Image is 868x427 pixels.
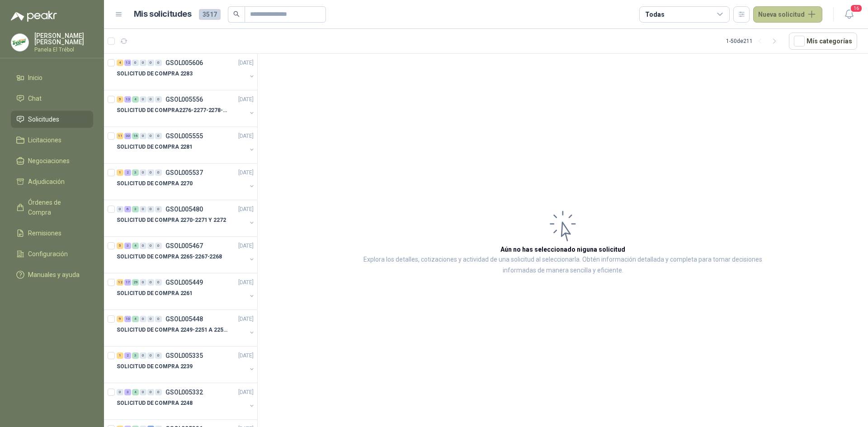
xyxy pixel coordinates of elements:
div: 3 [132,169,139,176]
div: 12 [124,60,131,66]
p: SOLICITUD DE COMPRA 2261 [117,289,193,298]
div: 4 [132,389,139,395]
div: 0 [132,60,139,66]
div: 0 [140,389,146,395]
div: 0 [155,279,162,286]
a: 12 17 29 0 0 0 GSOL005449[DATE] SOLICITUD DE COMPRA 2261 [117,277,255,306]
div: 11 [117,133,123,139]
div: 0 [155,96,162,103]
div: 0 [147,389,154,395]
p: GSOL005467 [165,243,203,249]
p: GSOL005335 [165,352,203,359]
p: GSOL005556 [165,96,203,103]
p: [DATE] [238,388,254,397]
span: Manuales y ayuda [28,270,80,280]
a: Configuración [11,245,93,263]
div: 5 [117,243,123,249]
div: 0 [140,133,146,139]
p: GSOL005480 [165,206,203,212]
div: 10 [124,316,131,322]
div: 0 [140,169,146,176]
a: 11 30 16 0 0 0 GSOL005555[DATE] SOLICITUD DE COMPRA 2281 [117,131,255,160]
div: 0 [147,60,154,66]
a: Negociaciones [11,152,93,169]
span: Configuración [28,249,68,259]
div: 0 [147,352,154,359]
a: 9 10 4 0 0 0 GSOL005448[DATE] SOLICITUD DE COMPRA 2249-2251 A 2256-2258 Y 2262 [117,314,255,343]
div: 0 [140,206,146,212]
div: 1 - 50 de 211 [726,34,782,48]
div: 0 [140,243,146,249]
h1: Mis solicitudes [134,8,192,21]
div: 29 [132,279,139,286]
a: 0 6 3 0 0 0 GSOL005480[DATE] SOLICITUD DE COMPRA 2270-2271 Y 2272 [117,204,255,233]
p: SOLICITUD DE COMPRA 2248 [117,399,193,408]
p: [DATE] [238,205,254,214]
span: Inicio [28,73,42,83]
div: 0 [147,169,154,176]
div: 0 [147,133,154,139]
div: 0 [117,389,123,395]
div: 2 [124,169,131,176]
a: 5 3 4 0 0 0 GSOL005467[DATE] SOLICITUD DE COMPRA 2265-2267-2268 [117,240,255,269]
a: 0 3 4 0 0 0 GSOL005332[DATE] SOLICITUD DE COMPRA 2248 [117,387,255,416]
p: SOLICITUD DE COMPRA 2239 [117,362,193,371]
div: 0 [155,352,162,359]
div: 0 [147,96,154,103]
p: [DATE] [238,352,254,360]
p: [DATE] [238,315,254,324]
div: 3 [124,389,131,395]
a: 4 12 0 0 0 0 GSOL005606[DATE] SOLICITUD DE COMPRA 2283 [117,57,255,86]
a: Inicio [11,69,93,86]
div: 9 [117,316,123,322]
div: 6 [124,206,131,212]
span: Solicitudes [28,114,59,124]
p: GSOL005449 [165,279,203,286]
div: 4 [132,316,139,322]
div: 0 [140,96,146,103]
div: 16 [132,133,139,139]
div: 0 [140,352,146,359]
span: search [233,11,240,17]
p: SOLICITUD DE COMPRA 2281 [117,143,193,151]
div: 0 [155,133,162,139]
div: 4 [117,60,123,66]
a: Adjudicación [11,173,93,190]
div: 3 [132,352,139,359]
p: [DATE] [238,242,254,250]
span: Adjudicación [28,177,65,187]
a: Manuales y ayuda [11,266,93,283]
p: [DATE] [238,95,254,104]
p: Explora los detalles, cotizaciones y actividad de una solicitud al seleccionarla. Obtén informaci... [348,254,778,276]
div: Todas [645,9,664,19]
p: GSOL005555 [165,133,203,139]
span: Remisiones [28,228,61,238]
div: 5 [117,96,123,103]
div: 0 [140,316,146,322]
button: Mís categorías [789,33,857,50]
div: 3 [132,206,139,212]
p: [DATE] [238,132,254,141]
div: 0 [155,206,162,212]
span: Negociaciones [28,156,70,166]
a: 1 2 3 0 0 0 GSOL005537[DATE] SOLICITUD DE COMPRA 2270 [117,167,255,196]
span: Órdenes de Compra [28,197,85,217]
span: 3517 [199,9,221,20]
div: 0 [147,279,154,286]
div: 0 [147,206,154,212]
p: SOLICITUD DE COMPRA 2270 [117,179,193,188]
a: Chat [11,90,93,107]
div: 4 [132,243,139,249]
div: 0 [155,243,162,249]
div: 0 [140,279,146,286]
button: Nueva solicitud [753,6,822,23]
img: Logo peakr [11,11,57,22]
span: 16 [850,4,863,13]
div: 30 [124,133,131,139]
a: Licitaciones [11,131,93,149]
p: SOLICITUD DE COMPRA 2265-2267-2268 [117,253,222,261]
div: 0 [117,206,123,212]
div: 0 [155,316,162,322]
p: Panela El Trébol [34,47,93,52]
h3: Aún no has seleccionado niguna solicitud [500,244,625,254]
